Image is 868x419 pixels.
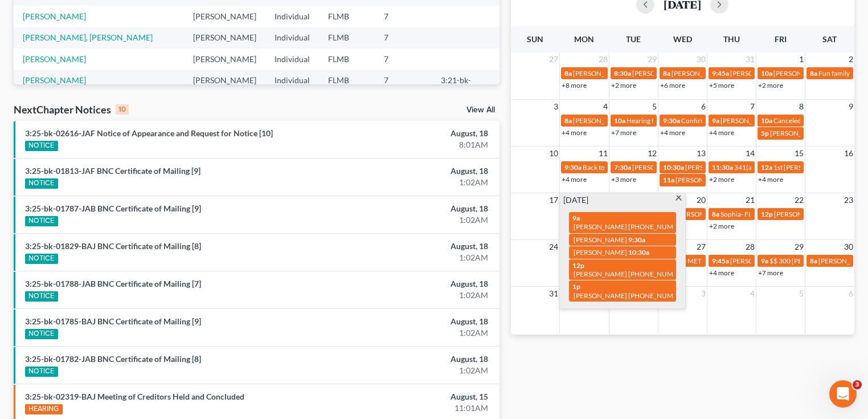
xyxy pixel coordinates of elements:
a: +4 more [562,175,587,184]
iframe: Intercom live chat [829,380,857,408]
div: August, 18 [341,353,488,365]
a: +3 more [611,175,636,184]
span: 28 [597,52,609,66]
a: +2 more [709,175,734,184]
a: +4 more [709,269,734,277]
td: FLMB [319,48,375,70]
a: 3:25-bk-01787-JAB BNC Certificate of Mailing [9] [25,204,201,213]
a: +4 more [660,128,685,137]
span: 27 [548,52,559,66]
span: 28 [744,240,756,254]
a: 3:25-bk-01813-JAF BNC Certificate of Mailing [9] [25,166,200,176]
a: 3:25-bk-01785-BAJ BNC Certificate of Mailing [9] [25,316,201,326]
span: 9a [712,116,719,125]
td: Individual [265,70,319,103]
span: Hearing for [PERSON_NAME] [627,116,715,125]
td: [PERSON_NAME] [184,70,265,103]
a: +7 more [611,128,636,137]
span: 16 [843,147,854,160]
span: 8a [810,69,817,78]
span: Wed [673,34,692,44]
div: HEARING [25,404,63,414]
div: NOTICE [25,254,58,264]
a: 3:25-bk-01829-BAJ BNC Certificate of Mailing [8] [25,241,201,251]
div: August, 18 [341,241,488,252]
td: 3:21-bk-00447 [432,70,499,103]
span: 10:30a [628,248,649,257]
td: 7 [375,48,432,70]
span: [PERSON_NAME] - [DATE] [632,163,712,172]
span: Sun [527,34,543,44]
div: 10 [116,104,129,115]
span: 9:30a [663,116,680,125]
td: 7 [375,27,432,48]
span: Sat [822,34,837,44]
span: 3 [853,380,862,389]
div: 1:02AM [341,252,488,263]
span: 8 [798,100,805,113]
span: [PERSON_NAME] [574,235,627,244]
span: 1p [572,282,580,291]
a: +4 more [709,128,734,137]
div: 11:01AM [341,402,488,414]
div: 8:01AM [341,139,488,150]
td: Individual [265,6,319,27]
div: August, 18 [341,128,488,139]
span: 6 [847,287,854,300]
div: August, 15 [341,391,488,402]
span: 5 [798,287,805,300]
span: 7:30a [614,163,631,172]
a: +5 more [709,81,734,90]
span: [PERSON_NAME] [PHONE_NUMBER] [573,116,688,125]
span: [PERSON_NAME] [PHONE_NUMBER] [685,163,800,172]
span: Confirmation hearing for [PERSON_NAME] [681,116,810,125]
span: Mon [574,34,594,44]
span: 11a [663,176,674,184]
td: 7 [375,6,432,27]
td: Individual [265,48,319,70]
span: [PERSON_NAME] [PHONE_NUMBER] [574,222,689,231]
div: August, 18 [341,316,488,327]
a: 3:25-bk-02319-BAJ Meeting of Creditors Held and Concluded [25,392,244,401]
span: 8a [663,69,670,78]
span: 31 [744,52,756,66]
span: 9a [761,257,768,265]
div: NOTICE [25,367,58,377]
span: 5p [761,129,769,137]
div: August, 18 [341,165,488,177]
span: 9:45a [712,69,729,78]
span: 9 [847,100,854,113]
span: 29 [793,240,805,254]
span: 20 [695,193,707,207]
span: 30 [695,52,707,66]
span: 9:30a [628,235,645,244]
span: 1 [798,52,805,66]
span: 8a [712,210,719,218]
span: 10:30a [663,163,684,172]
span: 11 [597,147,609,160]
div: NextChapter Notices [14,103,129,116]
span: 8a [564,69,572,78]
span: 10a [761,116,772,125]
span: 10a [614,116,625,125]
div: 1:02AM [341,214,488,226]
span: [PERSON_NAME] [PHONE_NUMBER] [720,116,836,125]
div: 1:02AM [341,365,488,376]
div: 1:02AM [341,290,488,301]
div: NOTICE [25,141,58,151]
span: Tue [626,34,641,44]
a: +2 more [611,81,636,90]
a: +8 more [562,81,587,90]
span: 9a [572,214,580,222]
a: [PERSON_NAME] [23,11,86,21]
span: 10a [761,69,772,78]
span: 8:30a [614,69,631,78]
span: [PERSON_NAME] [672,69,725,78]
span: 3 [700,287,707,300]
a: +7 more [758,269,783,277]
span: [PERSON_NAME] 8576155620 [770,129,865,137]
span: [PERSON_NAME] [574,248,627,257]
td: [PERSON_NAME] [184,48,265,70]
div: NOTICE [25,329,58,339]
span: Canceled: [PERSON_NAME] [773,116,858,125]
